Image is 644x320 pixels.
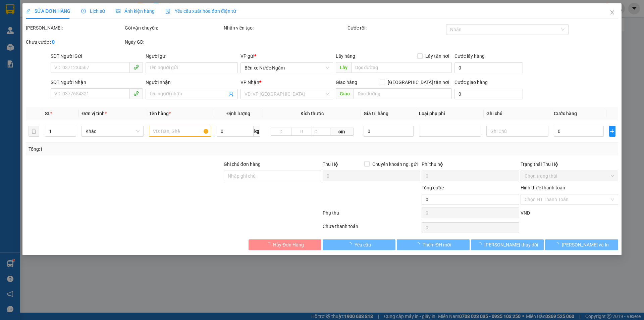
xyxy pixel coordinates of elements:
img: icon [165,9,171,14]
div: SĐT Người Nhận [51,79,143,86]
th: Ghi chú [484,107,551,120]
div: VP gửi [241,52,333,60]
span: user-add [229,91,234,97]
input: Dọc đường [354,88,452,99]
div: Nhân viên tạo: [224,24,346,32]
span: cm [330,128,353,136]
span: Hủy Đơn Hàng [273,241,304,248]
input: Cước lấy hàng [454,62,523,73]
div: Chưa cước : [26,38,123,46]
div: Chưa thanh toán [322,223,421,234]
div: Người gửi [146,52,238,60]
span: SỬA ĐƠN HÀNG [26,8,70,14]
button: Close [603,3,622,22]
div: Cước rồi : [347,24,445,32]
span: [PERSON_NAME] và In [562,241,609,248]
span: Lấy tận nơi [423,52,452,60]
span: Cước hàng [554,111,577,116]
span: loading [477,242,484,247]
button: [PERSON_NAME] thay đổi [471,239,544,250]
span: Thu Hộ [323,162,338,167]
div: Ngày GD: [125,38,222,46]
input: Cước giao hàng [454,89,523,99]
button: [PERSON_NAME] và In [545,239,618,250]
span: kg [254,126,260,137]
input: C [312,128,330,136]
div: Tổng: 1 [29,145,249,153]
span: Tên hàng [149,111,171,116]
span: loading [347,242,355,247]
span: Thêm ĐH mới [423,241,451,248]
span: phone [133,64,139,70]
div: Người nhận [146,79,238,86]
label: Cước giao hàng [454,80,488,85]
label: Ghi chú đơn hàng [224,162,261,167]
span: Bến xe Nước Ngầm [245,63,329,73]
div: [PERSON_NAME]: [26,24,123,32]
b: 0 [52,39,55,45]
span: loading [415,242,423,247]
span: Lấy [336,62,351,73]
button: Yêu cầu [323,239,395,250]
input: D [271,128,291,136]
label: Cước lấy hàng [454,53,485,59]
th: Loại phụ phí [416,107,484,120]
span: [GEOGRAPHIC_DATA] tận nơi [385,79,452,86]
span: Lịch sử [81,8,105,14]
span: Lấy hàng [336,53,355,59]
span: Ảnh kiện hàng [116,8,155,14]
span: Chuyển khoản ng. gửi [370,161,420,168]
div: Gói vận chuyển: [125,24,222,32]
span: VP Nhận [241,80,260,85]
span: Yêu cầu [355,241,371,248]
span: Định lượng [226,111,250,116]
span: clock-circle [81,9,86,13]
input: Dọc đường [351,62,452,73]
input: Ghi chú đơn hàng [224,171,321,181]
span: picture [116,9,120,13]
span: Giá trị hàng [364,111,389,116]
span: Đơn vị tính [82,111,107,116]
span: Chọn trạng thái [525,171,614,181]
button: Hủy Đơn Hàng [249,239,321,250]
span: Kích thước [301,111,324,116]
button: Thêm ĐH mới [397,239,470,250]
input: Ghi Chú [486,126,548,137]
div: SĐT Người Gửi [51,52,143,60]
span: [PERSON_NAME] thay đổi [484,241,538,248]
div: Phí thu hộ [422,161,519,171]
button: delete [29,126,39,137]
span: Giao [336,88,354,99]
span: Giao hàng [336,80,357,85]
span: Khác [86,126,140,136]
span: Tổng cước [422,185,444,190]
span: VND [521,210,530,216]
div: Trạng thái Thu Hộ [521,161,618,168]
span: SL [45,111,50,116]
input: R [291,128,312,136]
span: Yêu cầu xuất hóa đơn điện tử [165,8,236,14]
input: VD: Bàn, Ghế [149,126,211,137]
span: phone [133,91,139,96]
span: plus [609,129,615,134]
button: plus [609,126,615,137]
label: Hình thức thanh toán [521,185,565,190]
span: loading [266,242,273,247]
span: edit [26,9,31,13]
span: loading [554,242,562,247]
div: Phụ thu [322,209,421,221]
span: close [609,10,615,15]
